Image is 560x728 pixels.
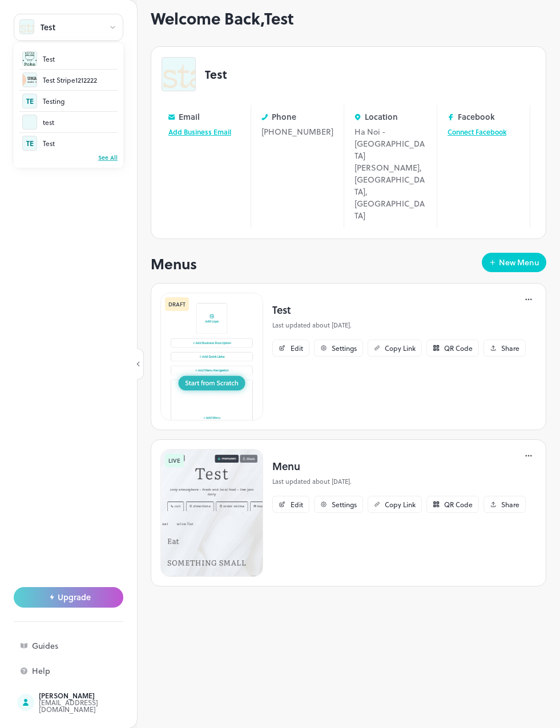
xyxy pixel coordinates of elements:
div: Test [43,140,55,147]
div: TE [22,94,37,108]
img: avatar [23,73,37,87]
div: TE [22,136,37,151]
div: Testing [43,98,65,104]
div: Test [43,55,55,62]
div: test [43,119,54,126]
img: avatar [23,52,37,66]
div: Test Stripe1212222 [43,76,97,83]
img: avatar [23,115,37,129]
div: See All [19,153,118,162]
